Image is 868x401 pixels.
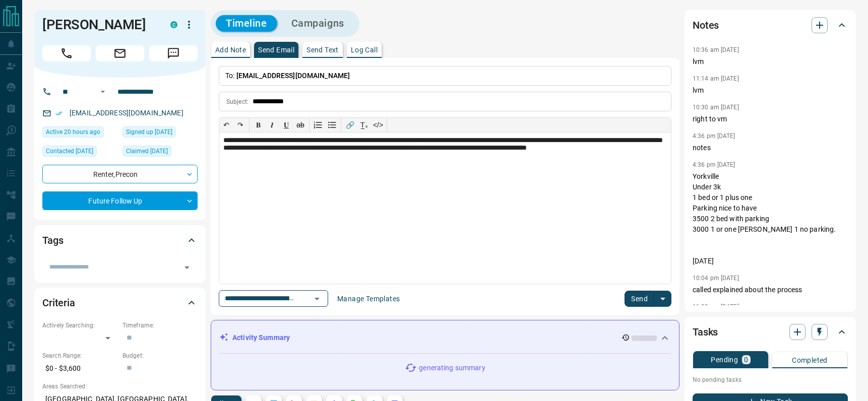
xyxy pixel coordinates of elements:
[126,127,172,137] span: Signed up [DATE]
[122,351,198,360] p: Budget:
[693,372,848,387] p: No pending tasks
[42,228,198,252] div: Tags
[693,85,848,96] p: lvm
[265,118,279,132] button: 𝑰
[325,118,339,132] button: Bullet list
[711,356,738,363] p: Pending
[792,357,828,364] p: Completed
[149,45,198,61] span: Message
[306,46,339,53] p: Send Text
[343,118,357,132] button: 🔗
[42,191,198,210] div: Future Follow Up
[693,17,719,33] h2: Notes
[357,118,371,132] button: T̲ₓ
[170,21,177,28] div: condos.ca
[331,291,406,307] button: Manage Templates
[744,356,748,363] p: 0
[296,121,304,129] s: ab
[279,118,293,132] button: 𝐔
[219,118,233,132] button: ↶
[122,321,198,330] p: Timeframe:
[122,126,198,141] div: Tue Aug 08 2023
[281,15,354,32] button: Campaigns
[233,118,247,132] button: ↷
[251,118,265,132] button: 𝐁
[693,275,739,282] p: 10:04 pm [DATE]
[42,382,198,391] p: Areas Searched:
[693,56,848,67] p: lvm
[46,146,93,156] span: Contacted [DATE]
[258,46,294,53] p: Send Email
[371,118,385,132] button: </>
[42,17,155,33] h1: [PERSON_NAME]
[42,351,117,360] p: Search Range:
[97,86,109,98] button: Open
[693,75,739,82] p: 11:14 am [DATE]
[693,303,739,310] p: 11:33 am [DATE]
[693,171,848,266] p: Yorkville Under 3k 1 bed or 1 plus one Parking nice to have 3500 2 bed with parking 3000 1 or one...
[55,110,63,117] svg: Email Verified
[219,66,671,86] p: To:
[693,46,739,53] p: 10:36 am [DATE]
[625,291,654,307] button: Send
[42,126,117,141] div: Sun Sep 14 2025
[219,328,671,347] div: Activity Summary
[693,143,848,153] p: notes
[215,46,246,53] p: Add Note
[693,114,848,124] p: right to vm
[693,324,718,340] h2: Tasks
[126,146,168,156] span: Claimed [DATE]
[42,360,117,377] p: $0 - $3,600
[42,45,91,61] span: Call
[693,320,848,344] div: Tasks
[310,292,324,306] button: Open
[693,104,739,111] p: 10:30 am [DATE]
[226,97,249,106] p: Subject:
[236,72,350,80] span: [EMAIL_ADDRESS][DOMAIN_NAME]
[625,291,671,307] div: split button
[216,15,277,32] button: Timeline
[46,127,100,137] span: Active 20 hours ago
[311,118,325,132] button: Numbered list
[693,285,848,295] p: called explained about the process
[70,109,183,117] a: [EMAIL_ADDRESS][DOMAIN_NAME]
[42,321,117,330] p: Actively Searching:
[232,332,290,343] p: Activity Summary
[351,46,378,53] p: Log Call
[693,132,735,140] p: 4:36 pm [DATE]
[42,295,75,311] h2: Criteria
[180,260,194,275] button: Open
[693,161,735,168] p: 4:36 pm [DATE]
[42,165,198,183] div: Renter , Precon
[42,232,63,248] h2: Tags
[419,363,485,373] p: generating summary
[693,13,848,37] div: Notes
[293,118,307,132] button: ab
[122,146,198,160] div: Fri Oct 04 2024
[284,121,289,129] span: 𝐔
[96,45,144,61] span: Email
[42,291,198,315] div: Criteria
[42,146,117,160] div: Tue May 27 2025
